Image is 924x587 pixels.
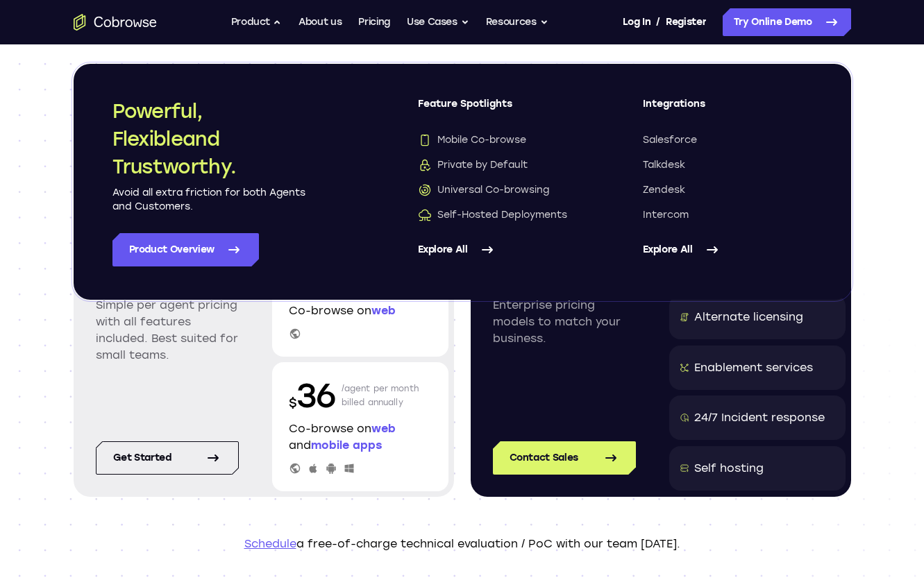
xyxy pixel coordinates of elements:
span: Intercom [643,208,689,222]
img: Self-Hosted Deployments [418,208,432,222]
div: Alternate licensing [694,309,803,325]
span: Universal Co-browsing [418,183,549,197]
div: Enablement services [694,359,813,376]
a: Pricing [358,8,390,36]
button: Resources [486,8,548,36]
p: Simple per agent pricing with all features included. Best suited for small teams. [96,297,239,364]
img: Private by Default [418,158,432,172]
span: web [371,304,396,317]
p: Enterprise pricing models to match your business. [493,297,636,347]
a: Intercom [643,208,812,222]
div: Self hosting [694,460,764,477]
p: Co-browse on [289,303,432,319]
a: Self-Hosted DeploymentsSelf-Hosted Deployments [418,208,587,222]
a: Schedule [244,537,296,550]
button: Use Cases [407,8,469,36]
a: Universal Co-browsingUniversal Co-browsing [418,183,587,197]
div: 24/7 Incident response [694,409,825,426]
span: Salesforce [643,133,697,147]
span: Mobile Co-browse [418,133,526,147]
a: Go to the home page [74,14,157,31]
span: Feature Spotlights [418,97,587,122]
a: Private by DefaultPrivate by Default [418,158,587,172]
a: Get started [96,441,239,475]
a: Explore All [418,233,587,266]
a: Contact Sales [493,441,636,475]
a: Explore All [643,233,812,266]
span: Zendesk [643,183,685,197]
img: Mobile Co-browse [418,133,432,147]
a: Zendesk [643,183,812,197]
a: Product Overview [112,233,259,266]
span: Self-Hosted Deployments [418,208,567,222]
a: Mobile Co-browseMobile Co-browse [418,133,587,147]
span: / [656,14,660,31]
p: Co-browse on and [289,420,432,454]
span: Private by Default [418,158,528,172]
p: 36 [289,373,336,418]
p: /agent per month billed annually [342,373,419,418]
span: mobile apps [311,439,382,452]
a: Try Online Demo [723,8,851,36]
a: About us [299,8,342,36]
a: Salesforce [643,133,812,147]
span: Integrations [643,97,812,122]
h2: Powerful, Flexible and Trustworthy. [112,97,307,180]
a: Register [666,8,706,36]
img: Universal Co-browsing [418,183,432,197]
a: Talkdesk [643,158,812,172]
span: Talkdesk [643,158,685,172]
button: Product [231,8,283,36]
p: Avoid all extra friction for both Agents and Customers. [112,186,307,214]
p: a free-of-charge technical evaluation / PoC with our team [DATE]. [74,536,851,552]
span: web [371,422,396,435]
a: Log In [623,8,650,36]
span: $ [289,395,297,411]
